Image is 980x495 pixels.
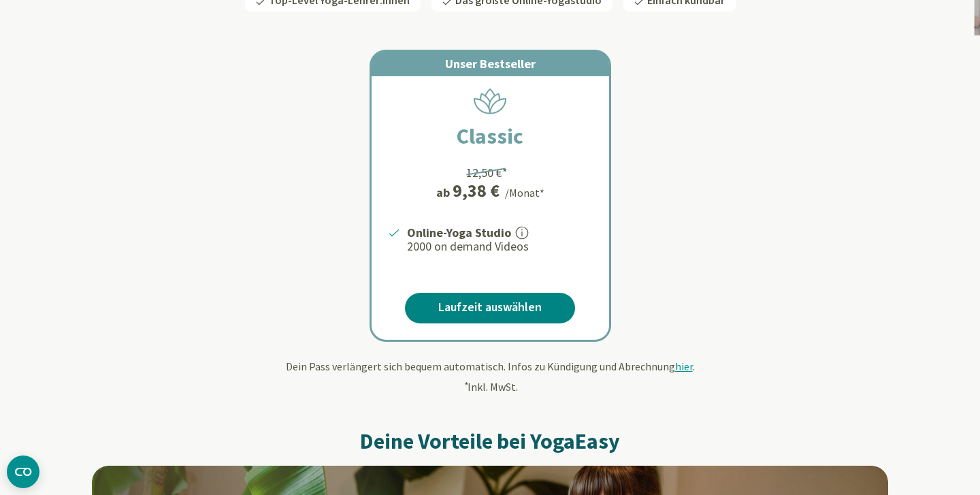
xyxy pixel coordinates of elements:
span: Unser Bestseller [445,56,536,71]
div: /Monat* [505,185,544,201]
button: CMP-Widget öffnen [7,456,39,488]
span: hier [675,360,693,373]
div: Dein Pass verlängert sich bequem automatisch. Infos zu Kündigung und Abrechnung . Inkl. MwSt. [92,358,888,395]
span: ab [436,183,453,202]
a: Laufzeit auswählen [405,293,575,323]
h2: Classic [424,120,556,153]
div: 12,50 €* [466,163,508,182]
p: 2000 on demand Videos [407,238,593,255]
h2: Deine Vorteile bei YogaEasy [92,428,888,455]
div: 9,38 € [453,182,500,199]
strong: Online-Yoga Studio [407,225,511,240]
